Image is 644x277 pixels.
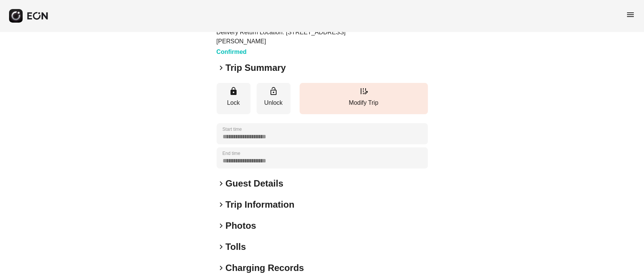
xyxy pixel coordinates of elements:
[217,221,226,230] span: keyboard_arrow_right
[303,98,424,107] p: Modify Trip
[217,179,226,188] span: keyboard_arrow_right
[226,262,304,274] h2: Charging Records
[626,10,635,19] span: menu
[229,87,238,96] span: lock
[260,98,287,107] p: Unlock
[359,87,368,96] span: edit_road
[220,98,247,107] p: Lock
[226,199,295,211] h2: Trip Information
[226,178,283,190] h2: Guest Details
[217,47,370,57] h3: Confirmed
[257,83,290,114] button: Unlock
[300,83,428,114] button: Modify Trip
[226,220,256,232] h2: Photos
[217,83,251,114] button: Lock
[226,241,246,253] h2: Tolls
[217,63,226,72] span: keyboard_arrow_right
[217,28,370,46] p: Delivery Return Location: [STREET_ADDRESS][PERSON_NAME]
[217,242,226,251] span: keyboard_arrow_right
[269,87,278,96] span: lock_open
[226,62,286,74] h2: Trip Summary
[217,200,226,209] span: keyboard_arrow_right
[217,263,226,272] span: keyboard_arrow_right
